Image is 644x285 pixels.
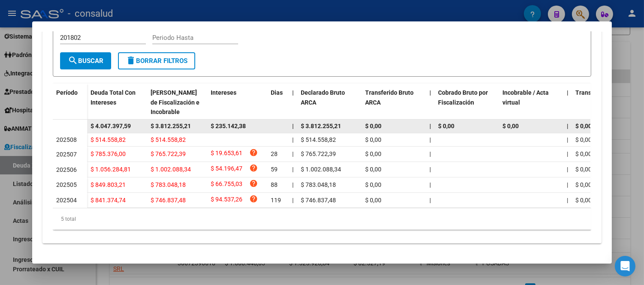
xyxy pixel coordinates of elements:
span: $ 765.722,39 [301,150,336,157]
span: 202508 [56,136,77,143]
span: $ 3.812.255,21 [151,123,191,129]
span: Incobrable / Acta virtual [502,89,549,106]
span: 202506 [56,166,77,173]
span: Declarado Bruto ARCA [301,89,345,106]
mat-icon: delete [126,55,136,66]
span: $ 514.558,82 [91,136,126,143]
button: Buscar [60,52,111,69]
datatable-header-cell: | [289,84,297,121]
span: | [429,197,431,204]
span: | [292,150,293,157]
span: 202504 [56,197,77,204]
mat-icon: search [68,55,78,66]
span: | [292,197,293,204]
span: $ 0,00 [575,150,592,157]
span: $ 841.374,74 [91,197,126,204]
span: 88 [271,181,278,188]
span: | [567,197,568,204]
i: help [249,164,258,172]
span: 59 [271,166,278,173]
span: | [292,136,293,143]
span: Intereses [211,89,236,96]
datatable-header-cell: Deuda Total Con Intereses [87,84,147,121]
span: $ 4.047.397,59 [91,123,131,129]
span: Deuda Total Con Intereses [91,89,136,106]
span: [PERSON_NAME] de Fiscalización e Incobrable [151,89,200,116]
span: | [429,166,431,173]
button: Borrar Filtros [118,52,195,69]
span: | [567,181,568,188]
span: $ 0,00 [365,136,381,143]
span: $ 783.048,18 [151,181,186,188]
span: $ 0,00 [575,136,592,143]
span: 202507 [56,151,77,158]
span: $ 235.142,38 [211,123,246,129]
span: $ 94.537,26 [211,195,242,206]
span: | [429,136,431,143]
datatable-header-cell: Transferido De Más [572,84,636,121]
span: | [429,150,431,157]
span: | [429,123,431,129]
datatable-header-cell: Deuda Bruta Neto de Fiscalización e Incobrable [147,84,207,121]
span: Transferido De Más [575,89,629,96]
span: $ 0,00 [575,166,592,173]
span: | [567,166,568,173]
span: $ 514.558,82 [151,136,186,143]
span: | [292,166,293,173]
span: $ 0,00 [575,181,592,188]
span: $ 0,00 [575,123,592,129]
span: $ 1.056.284,81 [91,166,131,173]
span: $ 849.803,21 [91,181,126,188]
i: help [249,148,258,157]
span: 119 [271,197,281,204]
span: $ 765.722,39 [151,150,186,157]
datatable-header-cell: Período [53,84,87,120]
span: $ 19.653,61 [211,148,242,160]
span: $ 0,00 [365,197,381,204]
div: 5 total [53,208,591,230]
span: $ 746.837,48 [151,197,186,204]
span: $ 3.812.255,21 [301,123,341,129]
span: Borrar Filtros [126,57,187,65]
span: | [567,150,568,157]
span: | [292,181,293,188]
span: $ 1.002.088,34 [301,166,341,173]
span: $ 785.376,00 [91,150,126,157]
datatable-header-cell: Transferido Bruto ARCA [362,84,426,121]
span: | [567,136,568,143]
span: $ 66.755,03 [211,179,242,191]
span: Dias [271,89,283,96]
span: $ 514.558,82 [301,136,336,143]
span: Cobrado Bruto por Fiscalización [438,89,488,106]
span: Buscar [68,57,103,65]
span: $ 783.048,18 [301,181,336,188]
span: Período [56,89,78,96]
datatable-header-cell: Incobrable / Acta virtual [499,84,563,121]
span: $ 0,00 [365,181,381,188]
span: 28 [271,150,278,157]
datatable-header-cell: | [563,84,572,121]
span: | [292,89,294,96]
datatable-header-cell: Declarado Bruto ARCA [297,84,362,121]
span: $ 1.002.088,34 [151,166,191,173]
span: $ 54.196,47 [211,164,242,175]
span: Transferido Bruto ARCA [365,89,414,106]
i: help [249,179,258,188]
span: | [429,89,431,96]
span: $ 0,00 [438,123,454,129]
span: $ 0,00 [575,197,592,204]
i: help [249,195,258,203]
span: | [567,89,568,96]
span: $ 746.837,48 [301,197,336,204]
span: $ 0,00 [365,123,381,129]
div: Open Intercom Messenger [615,256,635,276]
span: | [567,123,568,129]
span: $ 0,00 [365,150,381,157]
span: | [292,123,294,129]
span: $ 0,00 [502,123,519,129]
span: | [429,181,431,188]
datatable-header-cell: Cobrado Bruto por Fiscalización [435,84,499,121]
datatable-header-cell: | [426,84,435,121]
datatable-header-cell: Dias [267,84,289,121]
span: $ 0,00 [365,166,381,173]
